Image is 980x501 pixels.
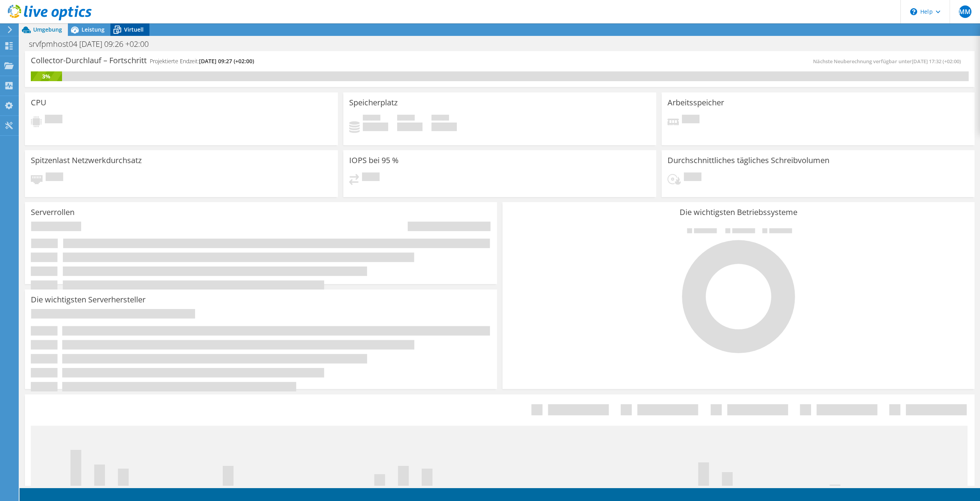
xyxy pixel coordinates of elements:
[397,115,415,123] span: Verfügbar
[150,57,254,66] h4: Projektierte Endzeit:
[431,115,449,123] span: Insgesamt
[31,72,62,81] div: 3%
[668,156,829,165] h3: Durchschnittliches tägliches Schreibvolumen
[31,295,146,304] h3: Die wichtigsten Serverhersteller
[910,8,917,15] svg: \n
[668,98,724,107] h3: Arbeitsspeicher
[31,98,46,107] h3: CPU
[46,172,63,183] span: Ausstehend
[349,98,398,107] h3: Speicherplatz
[912,58,961,65] span: [DATE] 17:32 (+02:00)
[813,58,965,65] span: Nächste Neuberechnung verfügbar unter
[31,208,75,217] h3: Serverrollen
[25,40,161,48] h1: srvfpmhost04 [DATE] 09:26 +02:00
[397,123,423,131] h4: 0 GiB
[199,57,254,65] span: [DATE] 09:27 (+02:00)
[349,156,399,165] h3: IOPS bei 95 %
[363,115,380,123] span: Belegt
[959,5,971,18] span: MM
[362,172,380,183] span: Ausstehend
[682,115,699,125] span: Ausstehend
[124,26,144,33] span: Virtuell
[431,123,457,131] h4: 0 GiB
[684,172,701,183] span: Ausstehend
[82,26,105,33] span: Leistung
[31,156,142,165] h3: Spitzenlast Netzwerkdurchsatz
[363,123,388,131] h4: 0 GiB
[508,208,969,217] h3: Die wichtigsten Betriebssysteme
[33,26,62,33] span: Umgebung
[45,115,62,125] span: Ausstehend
